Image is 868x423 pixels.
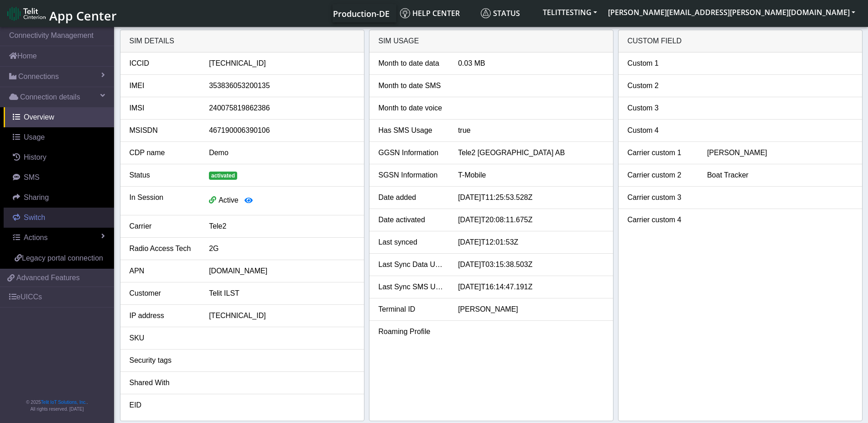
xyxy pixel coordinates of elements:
img: logo-telit-cinterion-gw-new.png [7,6,46,21]
span: Usage [24,133,45,141]
div: Carrier custom 4 [621,214,701,225]
img: knowledge.svg [400,8,410,18]
span: Sharing [24,193,49,201]
div: Has SMS Usage [372,125,452,136]
div: CDP name [123,147,203,158]
a: Sharing [4,188,114,208]
span: SMS [24,173,40,181]
div: Month to date SMS [372,80,452,91]
a: Usage [4,127,114,147]
div: SIM details [120,30,364,52]
a: Switch [4,208,114,228]
div: Custom 2 [621,80,701,91]
div: Security tags [123,355,203,366]
div: Radio Access Tech [123,243,203,254]
div: Tele2 [GEOGRAPHIC_DATA] AB [451,147,610,158]
div: Custom 1 [621,58,701,69]
div: Custom field [619,30,862,52]
div: 2G [202,243,361,254]
div: Carrier custom 3 [621,192,701,203]
div: APN [123,266,203,277]
span: Advanced Features [16,272,80,283]
div: 0.03 MB [451,58,610,69]
a: SMS [4,167,114,188]
div: Customer [123,288,203,299]
div: Status [123,170,203,181]
span: Help center [400,8,460,18]
span: Connections [18,71,59,82]
div: [TECHNICAL_ID] [202,310,361,321]
div: Terminal ID [372,304,452,315]
div: [DATE]T11:25:53.528Z [451,192,610,203]
div: Carrier custom 1 [621,147,701,158]
span: Production-DE [333,8,390,19]
span: Switch [24,214,45,221]
span: Status [481,8,520,18]
div: Shared With [123,377,203,388]
div: Tele2 [202,221,361,232]
div: [PERSON_NAME] [451,304,610,315]
div: SGSN Information [372,170,452,181]
a: Status [477,4,537,22]
a: Actions [4,228,114,248]
a: Telit IoT Solutions, Inc. [41,400,87,405]
a: App Center [7,4,115,23]
a: History [4,147,114,167]
div: SIM usage [369,30,613,52]
div: [DATE]T16:14:47.191Z [451,282,610,292]
div: 467190006390106 [202,125,361,136]
div: true [451,125,610,136]
span: History [24,153,47,161]
div: Carrier [123,221,203,232]
div: Telit ILST [202,288,361,299]
div: [TECHNICAL_ID] [202,58,361,69]
div: In Session [123,192,203,209]
span: Overview [24,113,54,121]
img: status.svg [481,8,491,18]
div: SKU [123,333,203,344]
span: Actions [24,234,47,241]
a: Overview [4,107,114,127]
div: 353836053200135 [202,80,361,91]
button: TELITTESTING [537,4,603,21]
span: activated [209,172,237,180]
div: Last Sync SMS Usage [372,282,452,292]
a: Help center [396,4,477,22]
div: GGSN Information [372,147,452,158]
div: Month to date voice [372,103,452,114]
a: Your current platform instance [333,4,389,22]
div: [DOMAIN_NAME] [202,266,361,277]
div: Boat Tracker [700,170,859,181]
button: [PERSON_NAME][EMAIL_ADDRESS][PERSON_NAME][DOMAIN_NAME] [603,4,861,21]
div: T-Mobile [451,170,610,181]
div: Last synced [372,237,452,248]
div: 240075819862386 [202,103,361,114]
div: Date activated [372,214,452,225]
span: Active [218,196,239,204]
div: Roaming Profile [372,326,452,337]
div: [DATE]T12:01:53Z [451,237,610,248]
div: Carrier custom 2 [621,170,701,181]
div: Last Sync Data Usage [372,259,452,270]
div: Date added [372,192,452,203]
div: EID [123,400,203,411]
div: Month to date data [372,58,452,69]
div: MSISDN [123,125,203,136]
span: App Center [49,7,117,24]
div: Demo [202,147,361,158]
div: Custom 4 [621,125,701,136]
div: [PERSON_NAME] [700,147,859,158]
div: ICCID [123,58,203,69]
div: [DATE]T20:08:11.675Z [451,214,610,225]
div: IMSI [123,103,203,114]
span: Legacy portal connection [22,254,103,262]
div: [DATE]T03:15:38.503Z [451,259,610,270]
div: IMEI [123,80,203,91]
div: IP address [123,310,203,321]
button: View session details [239,192,259,209]
div: Custom 3 [621,103,701,114]
span: Connection details [20,92,80,103]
